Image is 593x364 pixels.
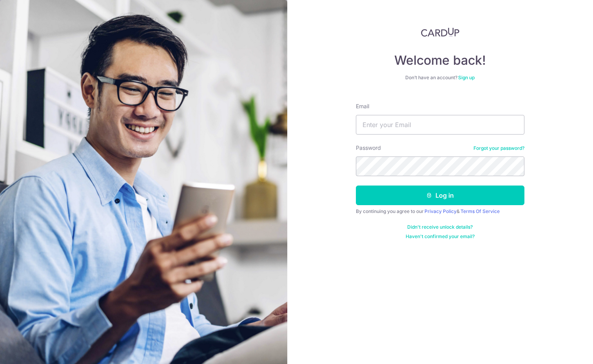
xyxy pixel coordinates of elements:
[424,208,457,214] a: Privacy Policy
[356,53,524,68] h4: Welcome back!
[356,208,524,215] div: By continuing you agree to our &
[473,145,524,151] a: Forgot your password?
[458,75,475,80] a: Sign up
[356,102,369,110] label: Email
[421,27,459,37] img: CardUp Logo
[356,144,381,152] label: Password
[461,208,500,214] a: Terms Of Service
[356,75,524,81] div: Don’t have an account?
[356,186,524,205] button: Log in
[406,233,475,240] a: Haven't confirmed your email?
[407,224,473,230] a: Didn't receive unlock details?
[356,115,524,135] input: Enter your Email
